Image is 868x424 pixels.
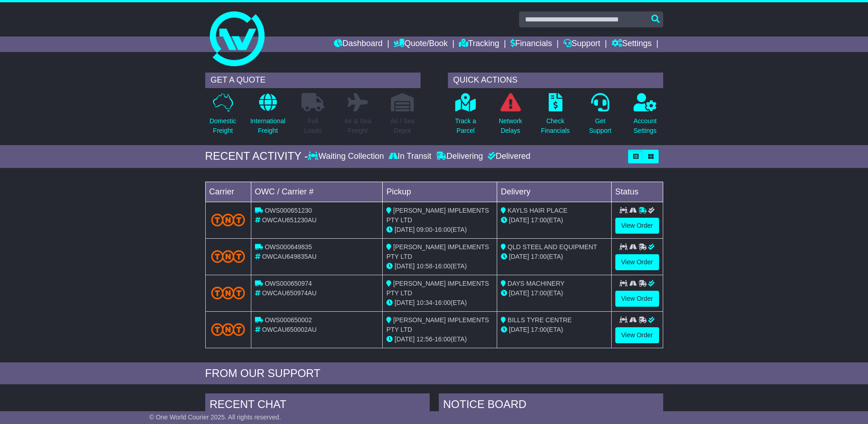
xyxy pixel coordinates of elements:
[386,298,493,308] div: - (ETA)
[390,116,415,136] p: Air / Sea Depot
[149,414,281,421] span: © One World Courier 2025. All rights reserved.
[250,93,286,141] a: InternationalFreight
[439,393,663,418] div: NOTICE BOARD
[395,299,415,306] span: [DATE]
[308,152,386,162] div: Waiting Collection
[209,93,236,141] a: DomesticFreight
[448,73,663,88] div: QUICK ACTIONS
[301,116,324,136] p: Full Loads
[435,262,451,270] span: 16:00
[416,335,432,343] span: 12:56
[395,335,415,343] span: [DATE]
[510,37,552,52] a: Financials
[265,316,312,324] span: OWS000650002
[501,215,608,225] div: (ETA)
[435,299,451,306] span: 16:00
[634,116,657,136] p: Account Settings
[205,182,251,202] td: Carrier
[531,253,547,260] span: 17:00
[386,280,489,297] span: [PERSON_NAME] IMPLEMENTS PTY LTD
[508,316,572,324] span: BILLS TYRE CENTRE
[531,326,547,333] span: 17:00
[509,289,529,297] span: [DATE]
[497,182,611,202] td: Delivery
[395,262,415,270] span: [DATE]
[262,216,317,224] span: OWCAU651230AU
[633,93,657,141] a: AccountSettings
[334,37,383,52] a: Dashboard
[459,37,499,52] a: Tracking
[205,393,430,418] div: RECENT CHAT
[501,325,608,335] div: (ETA)
[509,326,529,333] span: [DATE]
[416,262,432,270] span: 10:58
[541,93,570,141] a: CheckFinancials
[615,218,659,234] a: View Order
[265,280,312,287] span: OWS000650974
[589,116,611,136] p: Get Support
[344,116,371,136] p: Air & Sea Freight
[251,182,383,202] td: OWC / Carrier #
[508,207,567,214] span: KAYLS HAIR PLACE
[211,250,245,262] img: TNT_Domestic.png
[262,289,317,297] span: OWCAU650974AU
[498,93,522,141] a: NetworkDelays
[395,226,415,233] span: [DATE]
[563,37,600,52] a: Support
[531,216,547,224] span: 17:00
[509,253,529,260] span: [DATE]
[588,93,612,141] a: GetSupport
[501,288,608,298] div: (ETA)
[611,182,663,202] td: Status
[508,243,597,251] span: QLD STEEL AND EQUIPMENT
[455,93,477,141] a: Track aParcel
[386,316,489,333] span: [PERSON_NAME] IMPLEMENTS PTY LTD
[386,335,493,344] div: - (ETA)
[416,226,432,233] span: 09:00
[386,207,489,224] span: [PERSON_NAME] IMPLEMENTS PTY LTD
[509,216,529,224] span: [DATE]
[499,116,522,136] p: Network Delays
[205,367,663,380] div: FROM OUR SUPPORT
[211,214,245,226] img: TNT_Domestic.png
[265,243,312,251] span: OWS000649835
[435,335,451,343] span: 16:00
[205,73,421,88] div: GET A QUOTE
[485,152,530,162] div: Delivered
[386,152,434,162] div: In Transit
[265,207,312,214] span: OWS000651230
[615,254,659,270] a: View Order
[416,299,432,306] span: 10:34
[262,253,317,260] span: OWCAU649835AU
[434,152,485,162] div: Delivering
[386,243,489,260] span: [PERSON_NAME] IMPLEMENTS PTY LTD
[211,287,245,299] img: TNT_Domestic.png
[615,327,659,343] a: View Order
[541,116,570,136] p: Check Financials
[501,252,608,262] div: (ETA)
[250,116,286,136] p: International Freight
[615,291,659,307] a: View Order
[383,182,497,202] td: Pickup
[394,37,447,52] a: Quote/Book
[262,326,317,333] span: OWCAU650002AU
[205,150,308,163] div: RECENT ACTIVITY -
[386,225,493,235] div: - (ETA)
[612,37,652,52] a: Settings
[455,116,476,136] p: Track a Parcel
[211,323,245,335] img: TNT_Domestic.png
[435,226,451,233] span: 16:00
[209,116,236,136] p: Domestic Freight
[531,289,547,297] span: 17:00
[386,262,493,271] div: - (ETA)
[508,280,565,287] span: DAYS MACHINERY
